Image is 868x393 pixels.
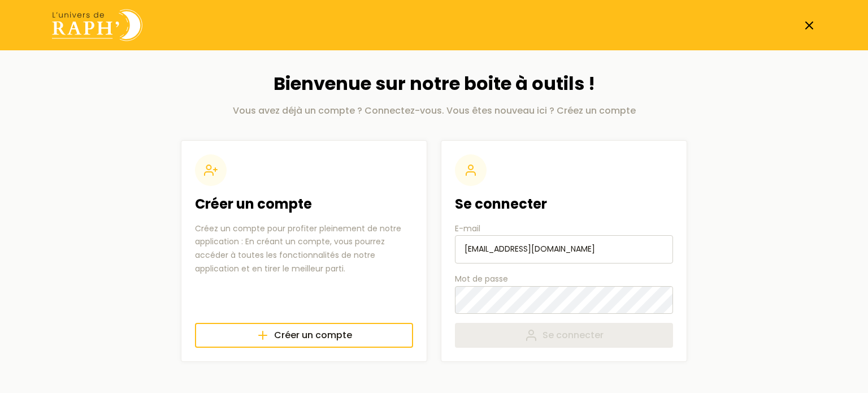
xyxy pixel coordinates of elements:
label: E-mail [455,222,673,264]
h1: Bienvenue sur notre boite à outils ! [181,73,687,94]
button: Se connecter [455,323,673,348]
input: E-mail [455,235,673,264]
p: Créez un compte pour profiter pleinement de notre application : En créant un compte, vous pourrez... [195,222,413,276]
img: Univers de Raph logo [52,9,142,41]
p: Vous avez déjà un compte ? Connectez-vous. Vous êtes nouveau ici ? Créez un compte [181,104,687,118]
span: Créer un compte [274,329,352,342]
input: Mot de passe [455,286,673,314]
h2: Créer un compte [195,195,413,213]
a: Fermer la page [802,19,816,32]
span: Se connecter [542,329,604,342]
h2: Se connecter [455,195,673,213]
label: Mot de passe [455,273,673,314]
a: Créer un compte [195,323,413,348]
